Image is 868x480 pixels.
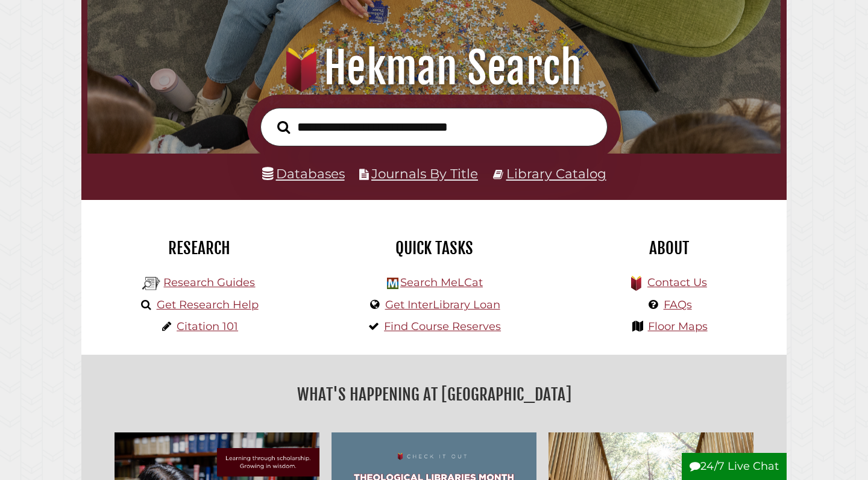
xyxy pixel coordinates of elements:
[325,238,542,258] h2: Quick Tasks
[271,117,296,137] button: Search
[142,275,160,293] img: Hekman Library Logo
[101,42,768,95] h1: Hekman Search
[647,276,707,289] a: Contact Us
[387,278,398,289] img: Hekman Library Logo
[90,381,778,408] h2: What's Happening at [GEOGRAPHIC_DATA]
[371,166,478,181] a: Journals By Title
[385,298,500,311] a: Get InterLibrary Loan
[90,238,307,258] h2: Research
[157,298,259,311] a: Get Research Help
[400,276,483,289] a: Search MeLCat
[163,276,255,289] a: Research Guides
[177,320,238,333] a: Citation 101
[664,298,692,311] a: FAQs
[506,166,606,181] a: Library Catalog
[277,120,290,134] i: Search
[262,166,345,181] a: Databases
[561,238,778,258] h2: About
[648,320,708,333] a: Floor Maps
[384,320,501,333] a: Find Course Reserves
